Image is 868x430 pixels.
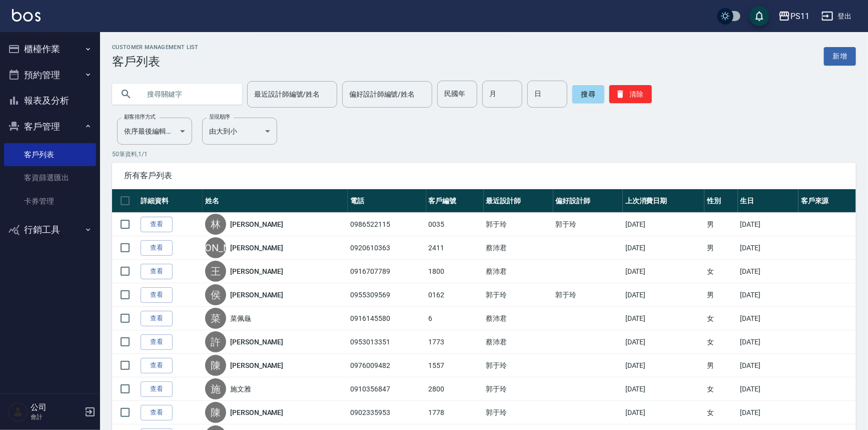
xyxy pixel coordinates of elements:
th: 最近設計師 [484,189,553,213]
td: 2800 [426,377,484,401]
td: 2411 [426,236,484,260]
input: 搜尋關鍵字 [140,81,234,108]
button: PS11 [774,6,813,27]
td: 1773 [426,330,484,354]
a: 查看 [141,287,173,303]
span: 所有客戶列表 [124,171,844,181]
td: 女 [704,307,737,330]
td: 女 [704,377,737,401]
td: 0955309569 [348,283,426,307]
button: 報表及分析 [4,88,96,114]
th: 客戶來源 [798,189,856,213]
th: 生日 [738,189,798,213]
div: 陳 [205,402,226,423]
td: 0916145580 [348,307,426,330]
td: [DATE] [623,354,705,377]
label: 呈現順序 [209,113,230,121]
div: 依序最後編輯時間 [117,118,192,145]
a: 卡券管理 [4,190,96,213]
button: 清除 [609,85,652,103]
td: 0920610363 [348,236,426,260]
td: 0916707789 [348,260,426,283]
td: 蔡沛君 [484,330,553,354]
button: 搜尋 [572,85,604,103]
td: 女 [704,260,737,283]
th: 詳細資料 [138,189,203,213]
button: save [749,6,769,26]
td: [DATE] [623,213,705,236]
label: 顧客排序方式 [124,113,156,121]
td: [DATE] [623,283,705,307]
div: 許 [205,331,226,352]
th: 姓名 [203,189,348,213]
td: 蔡沛君 [484,307,553,330]
td: 0162 [426,283,484,307]
td: [DATE] [738,307,798,330]
div: PS11 [790,10,809,23]
td: [DATE] [623,401,705,424]
th: 性別 [704,189,737,213]
td: [DATE] [623,236,705,260]
button: 櫃檯作業 [4,36,96,62]
a: 查看 [141,217,173,232]
td: 1557 [426,354,484,377]
a: [PERSON_NAME] [230,290,283,300]
a: 客資篩選匯出 [4,166,96,189]
td: 郭于玲 [484,377,553,401]
td: [DATE] [738,283,798,307]
a: 施文雅 [230,384,251,394]
a: [PERSON_NAME] [230,407,283,417]
td: [DATE] [738,236,798,260]
div: 侯 [205,284,226,305]
a: [PERSON_NAME] [230,219,283,229]
div: 王 [205,261,226,282]
a: 查看 [141,334,173,350]
div: 菜 [205,308,226,329]
a: [PERSON_NAME] [230,337,283,347]
a: 新增 [824,47,856,66]
td: 郭于玲 [484,354,553,377]
td: 6 [426,307,484,330]
td: 女 [704,330,737,354]
th: 上次消費日期 [623,189,705,213]
a: 查看 [141,240,173,256]
h2: Customer Management List [112,44,199,51]
td: 男 [704,354,737,377]
img: Logo [12,9,41,22]
div: 陳 [205,355,226,376]
h5: 公司 [31,402,82,412]
td: [DATE] [738,213,798,236]
td: [DATE] [738,330,798,354]
td: 男 [704,283,737,307]
a: [PERSON_NAME] [230,360,283,370]
div: 由大到小 [202,118,277,145]
td: 1800 [426,260,484,283]
th: 電話 [348,189,426,213]
td: 1778 [426,401,484,424]
td: 郭于玲 [553,213,623,236]
td: [DATE] [623,260,705,283]
td: 女 [704,401,737,424]
td: [DATE] [623,307,705,330]
td: [DATE] [738,260,798,283]
button: 行銷工具 [4,217,96,243]
a: 菜佩龜 [230,313,251,323]
p: 50 筆資料, 1 / 1 [112,150,856,159]
a: 查看 [141,405,173,420]
td: 蔡沛君 [484,236,553,260]
h3: 客戶列表 [112,55,199,69]
td: 0910356847 [348,377,426,401]
td: [DATE] [738,354,798,377]
td: 0976009482 [348,354,426,377]
a: [PERSON_NAME] [230,266,283,276]
p: 會計 [31,412,82,421]
td: 男 [704,236,737,260]
a: 客戶列表 [4,143,96,166]
td: [DATE] [738,377,798,401]
td: 郭于玲 [553,283,623,307]
div: [PERSON_NAME] [205,237,226,258]
td: [DATE] [623,330,705,354]
td: 0902335953 [348,401,426,424]
div: 施 [205,378,226,399]
th: 客戶編號 [426,189,484,213]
